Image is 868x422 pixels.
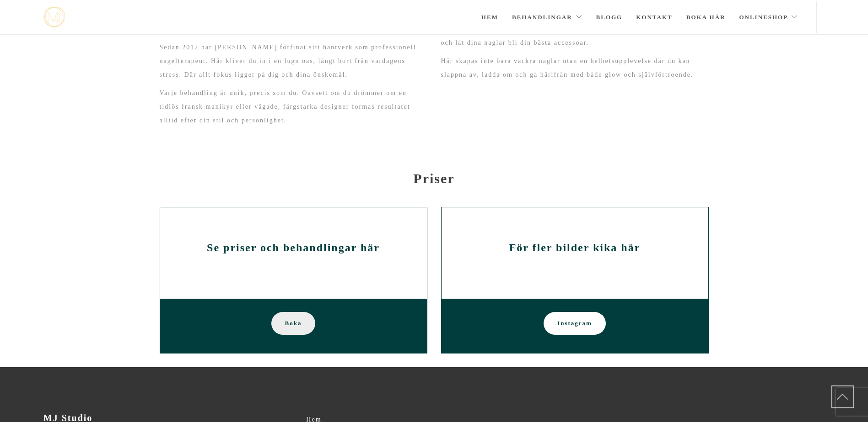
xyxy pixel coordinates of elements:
a: mjstudio mjstudio mjstudio [43,7,65,27]
p: Sedan 2012 har [PERSON_NAME] förfinat sitt hantverk som professionell nagelterapeut. Här kliver d... [160,41,427,82]
a: Behandlingar [512,1,582,33]
span: Instagram [557,312,592,335]
a: Boka här [686,1,726,33]
a: Onlineshop [739,1,798,33]
img: mjstudio [43,7,65,27]
h2: Se priser och behandlingar här [167,242,420,254]
a: Instagram [544,312,606,335]
span: - [160,160,163,167]
a: Hem [481,1,498,33]
strong: Priser [413,171,454,186]
h2: För fler bilder kika här [448,242,701,254]
a: Boka [271,312,316,335]
p: Här skapas inte bara vackra naglar utan en helhetsupplevelse där du kan slappna av, ladda om och ... [441,54,709,82]
p: Välj bland hundratals färger, glitter, dekorationer och handmålade detaljer och låt dina naglar b... [441,22,709,50]
a: Blogg [596,1,623,33]
a: Kontakt [636,1,673,33]
p: Varje behandling är unik, precis som du. Oavsett om du drömmer om en tidlös fransk manikyr eller ... [160,86,427,127]
span: Boka [285,312,302,335]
